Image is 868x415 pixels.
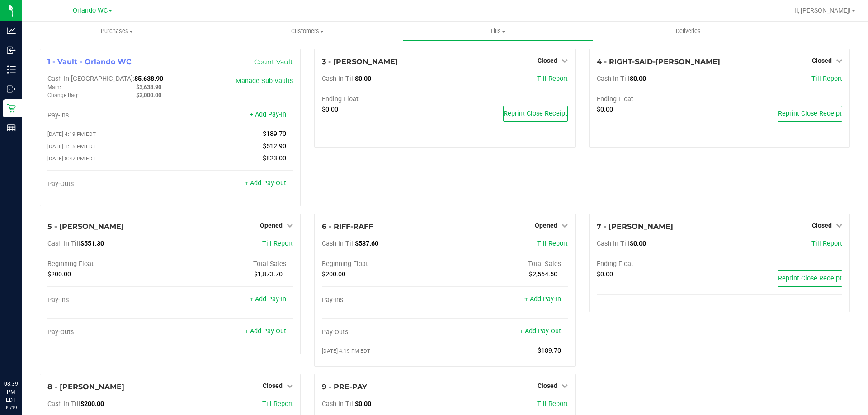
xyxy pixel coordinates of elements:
[7,65,16,74] inline-svg: Inventory
[445,260,568,268] div: Total Sales
[47,155,96,162] span: [DATE] 8:47 PM EDT
[537,75,568,83] a: Till Report
[597,95,720,103] div: Ending Float
[47,143,96,149] span: [DATE] 1:15 PM EDT
[524,295,561,303] a: + Add Pay-In
[355,400,371,408] span: $0.00
[9,343,36,370] iframe: Resource center
[811,75,842,83] a: Till Report
[262,400,293,408] a: Till Report
[47,112,170,120] div: Pay-Ins
[47,328,170,336] div: Pay-Outs
[778,110,842,117] span: Reprint Close Receipt
[322,400,355,408] span: Cash In Till
[812,57,832,64] span: Closed
[322,328,445,336] div: Pay-Outs
[212,27,402,35] span: Customers
[47,222,124,231] span: 5 - [PERSON_NAME]
[537,400,568,408] a: Till Report
[7,84,16,93] inline-svg: Outbound
[7,123,16,132] inline-svg: Reports
[597,240,630,247] span: Cash In Till
[535,222,557,229] span: Opened
[538,382,557,389] span: Closed
[812,222,832,229] span: Closed
[245,327,286,335] a: + Add Pay-Out
[778,270,842,287] button: Reprint Close Receipt
[7,46,16,55] inline-svg: Inbound
[254,270,283,278] span: $1,873.70
[664,27,713,35] span: Deliveries
[630,75,646,83] span: $0.00
[254,58,293,66] a: Count Vault
[403,27,592,35] span: Tills
[597,106,613,113] span: $0.00
[80,240,104,247] span: $551.30
[47,92,79,98] span: Change Bag:
[80,400,104,408] span: $200.00
[245,179,286,187] a: + Add Pay-Out
[778,106,842,122] button: Reprint Close Receipt
[7,26,16,35] inline-svg: Analytics
[47,240,80,247] span: Cash In Till
[47,296,170,304] div: Pay-Ins
[263,142,286,150] span: $512.90
[597,260,720,268] div: Ending Float
[47,260,170,268] div: Beginning Float
[811,240,842,247] a: Till Report
[170,260,293,268] div: Total Sales
[322,382,367,391] span: 9 - PRE-PAY
[47,180,170,188] div: Pay-Outs
[263,154,286,162] span: $823.00
[538,57,557,64] span: Closed
[322,348,370,354] span: [DATE] 4:19 PM EDT
[322,106,338,113] span: $0.00
[73,7,108,14] span: Orlando WC
[47,382,124,391] span: 8 - [PERSON_NAME]
[355,240,378,247] span: $537.60
[597,270,613,278] span: $0.00
[263,130,286,138] span: $189.70
[47,270,71,278] span: $200.00
[262,240,293,247] a: Till Report
[504,110,567,117] span: Reprint Close Receipt
[529,270,557,278] span: $2,564.50
[47,84,61,90] span: Main:
[250,295,286,303] a: + Add Pay-In
[322,57,398,66] span: 3 - [PERSON_NAME]
[778,275,842,282] span: Reprint Close Receipt
[322,75,355,83] span: Cash In Till
[322,95,445,103] div: Ending Float
[355,75,371,83] span: $0.00
[630,240,646,247] span: $0.00
[322,270,345,278] span: $200.00
[322,222,373,231] span: 6 - RIFF-RAFF
[250,111,286,118] a: + Add Pay-In
[136,92,161,98] span: $2,000.00
[597,57,720,66] span: 4 - RIGHT-SAID-[PERSON_NAME]
[538,347,561,354] span: $189.70
[4,380,18,404] p: 08:39 PM EDT
[792,7,851,14] span: Hi, [PERSON_NAME]!
[134,75,163,83] span: $5,638.90
[22,27,212,35] span: Purchases
[537,240,568,247] a: Till Report
[47,131,96,137] span: [DATE] 4:19 PM EDT
[593,22,783,41] a: Deliveries
[503,106,568,122] button: Reprint Close Receipt
[519,327,561,335] a: + Add Pay-Out
[4,404,18,411] p: 09/19
[47,75,134,83] span: Cash In [GEOGRAPHIC_DATA]:
[597,222,673,231] span: 7 - [PERSON_NAME]
[47,400,80,408] span: Cash In Till
[47,57,132,66] span: 1 - Vault - Orlando WC
[27,341,38,352] iframe: Resource center unread badge
[212,22,402,41] a: Customers
[22,22,212,41] a: Purchases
